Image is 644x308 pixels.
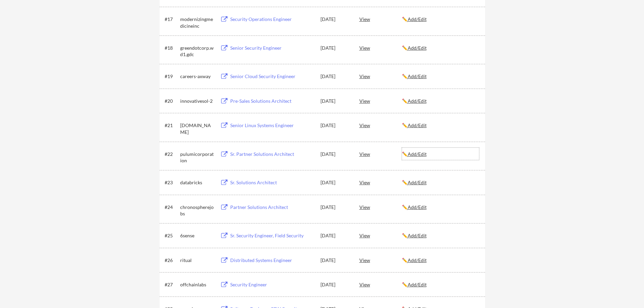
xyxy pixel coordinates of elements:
div: ritual [180,257,214,264]
div: View [359,70,402,82]
div: greendotcorp.wd1.gdc [180,45,214,58]
div: ✏️ [402,45,479,51]
u: Add/Edit [408,73,427,79]
div: ✏️ [402,204,479,211]
div: Security Operations Engineer [230,16,314,23]
div: View [359,95,402,107]
div: View [359,119,402,131]
div: #20 [165,98,178,104]
div: [DATE] [320,281,350,288]
div: #22 [165,151,178,158]
u: Add/Edit [408,98,427,104]
div: #21 [165,122,178,129]
div: [DATE] [320,122,350,129]
div: #24 [165,204,178,211]
div: #27 [165,281,178,288]
div: [DATE] [320,16,350,23]
u: Add/Edit [408,16,427,22]
div: 6sense [180,232,214,239]
div: Pre-Sales Solutions Architect [230,98,314,104]
div: [DATE] [320,45,350,51]
u: Add/Edit [408,257,427,263]
div: #23 [165,179,178,186]
div: [DATE] [320,257,350,264]
div: [DATE] [320,98,350,104]
div: View [359,201,402,213]
u: Add/Edit [408,233,427,238]
div: ✏️ [402,281,479,288]
div: Senior Linux Systems Engineer [230,122,314,129]
div: Senior Cloud Security Engineer [230,73,314,80]
u: Add/Edit [408,282,427,287]
div: innovativesol-2 [180,98,214,104]
u: Add/Edit [408,45,427,51]
div: offchainlabs [180,281,214,288]
div: ✏️ [402,16,479,23]
u: Add/Edit [408,151,427,157]
div: View [359,278,402,290]
div: View [359,254,402,266]
div: Sr. Partner Solutions Architect [230,151,314,158]
div: View [359,13,402,25]
div: [DOMAIN_NAME] [180,122,214,135]
div: ✏️ [402,179,479,186]
div: pulumicorporation [180,151,214,164]
div: modernizingmedicineinc [180,16,214,29]
u: Add/Edit [408,204,427,210]
div: [DATE] [320,151,350,158]
div: Distributed Systems Engineer [230,257,314,264]
div: View [359,42,402,54]
div: #19 [165,73,178,80]
div: #26 [165,257,178,264]
u: Add/Edit [408,122,427,128]
div: [DATE] [320,232,350,239]
div: [DATE] [320,204,350,211]
div: Sr. Solutions Architect [230,179,314,186]
div: #17 [165,16,178,23]
div: databricks [180,179,214,186]
div: View [359,148,402,160]
div: View [359,229,402,241]
div: #25 [165,232,178,239]
u: Add/Edit [408,180,427,185]
div: Sr. Security Engineer, Field Security [230,232,314,239]
div: ✏️ [402,98,479,104]
div: ✏️ [402,122,479,129]
div: Senior Security Engineer [230,45,314,51]
div: ✏️ [402,151,479,158]
div: #18 [165,45,178,51]
div: ✏️ [402,73,479,80]
div: [DATE] [320,73,350,80]
div: ✏️ [402,257,479,264]
div: ✏️ [402,232,479,239]
div: View [359,176,402,188]
div: Security Engineer [230,281,314,288]
div: [DATE] [320,179,350,186]
div: Partner Solutions Architect [230,204,314,211]
div: careers-axway [180,73,214,80]
div: chronospherejobs [180,204,214,217]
